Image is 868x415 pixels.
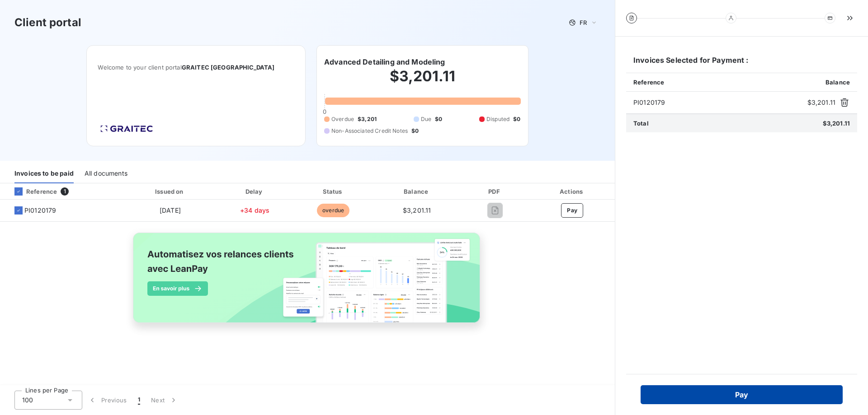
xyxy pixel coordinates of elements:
[218,187,292,196] div: Delay
[182,64,275,71] span: GRAITEC [GEOGRAPHIC_DATA]
[324,67,521,94] h2: $3,201.11
[486,115,509,123] span: Disputed
[513,115,520,123] span: $0
[633,120,649,127] span: Total
[580,19,587,26] span: FR
[626,55,857,73] h6: Invoices Selected for Payment :
[633,79,664,86] span: Reference
[826,79,850,86] span: Balance
[633,98,804,107] span: PI0120179
[375,187,459,196] div: Balance
[98,122,156,135] img: Company logo
[641,385,843,404] button: Pay
[85,164,127,183] div: All documents
[14,14,81,31] h3: Client portal
[132,391,146,410] button: 1
[317,204,349,217] span: overdue
[462,187,528,196] div: PDF
[807,98,835,107] span: $3,201.11
[331,127,408,135] span: Non-Associated Credit Notes
[561,203,583,218] button: Pay
[146,391,184,410] button: Next
[324,56,445,67] h6: Advanced Detailing and Modeling
[14,164,74,183] div: Invoices to be paid
[22,396,33,405] span: 100
[331,115,354,123] span: Overdue
[411,127,419,135] span: $0
[823,120,850,127] span: $3,201.11
[138,396,140,405] span: 1
[531,187,613,196] div: Actions
[24,206,56,215] span: PI0120179
[403,206,431,214] span: $3,201.11
[7,187,57,196] div: Reference
[82,391,132,410] button: Previous
[295,187,372,196] div: Status
[98,64,294,71] span: Welcome to your client portal
[126,187,214,196] div: Issued on
[61,187,69,196] span: 1
[358,115,377,123] span: $3,201
[421,115,431,123] span: Due
[323,108,326,115] span: 0
[160,206,181,214] span: [DATE]
[240,206,269,214] span: +34 days
[435,115,442,123] span: $0
[125,227,490,338] img: banner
